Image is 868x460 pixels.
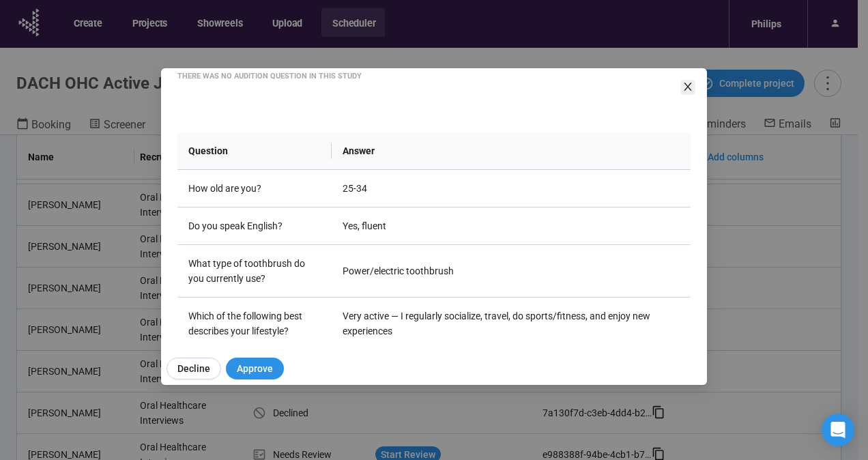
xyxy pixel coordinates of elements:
button: Close [680,80,695,95]
td: 25-34 [332,170,691,207]
th: Answer [332,132,691,170]
td: Do you speak English? [177,207,332,245]
td: Very active — I regularly socialize, travel, do sports/fitness, and enjoy new experiences [332,298,691,350]
button: Decline [167,358,221,379]
td: Which of the following best describes your lifestyle? [177,298,332,350]
span: Approve [237,361,273,376]
div: There was no audition question in this study [177,70,691,82]
td: Power/electric toothbrush [332,245,691,298]
th: Question [177,132,332,170]
td: How old are you? [177,170,332,207]
span: close [682,81,693,92]
td: Yes, fluent [332,207,691,245]
button: Approve [226,358,284,379]
span: Decline [177,361,210,376]
td: What type of toothbrush do you currently use? [177,245,332,298]
div: Open Intercom Messenger [822,414,854,446]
